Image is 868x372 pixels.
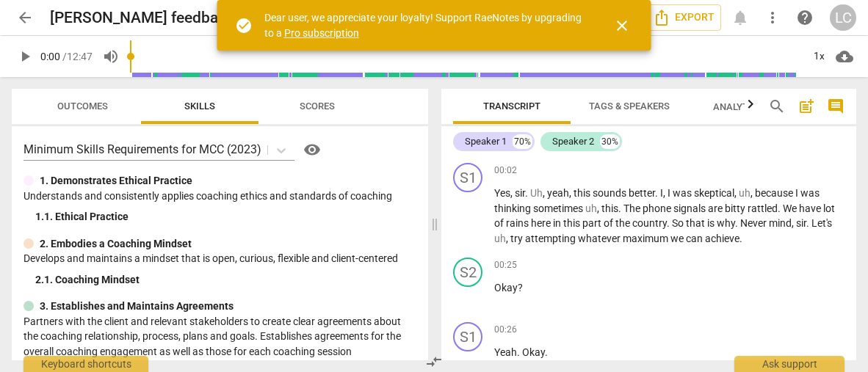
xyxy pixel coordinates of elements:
div: Dear user, we appreciate your loyalty! Support RaeNotes by upgrading to a [264,10,587,40]
span: of [604,217,615,229]
div: Change speaker [453,163,482,192]
span: try [510,233,525,244]
span: ? [518,282,523,293]
span: Filler word [585,203,597,214]
span: mind [769,217,792,229]
span: 00:02 [494,164,517,177]
span: help [796,9,814,26]
span: Transcript [483,101,540,112]
span: Skills [184,101,215,112]
span: Never [740,217,769,229]
span: Tags & Speakers [589,101,670,112]
div: 70% [513,134,532,149]
span: volume_up [102,48,120,65]
span: 00:25 [494,259,517,271]
span: . [525,187,530,199]
span: We [783,203,799,214]
span: . [739,233,742,244]
span: The [623,203,643,214]
span: , [597,203,601,214]
div: 1x [805,45,833,68]
button: Add summary [795,95,818,118]
span: sounds [593,187,629,199]
span: , [751,187,755,199]
button: Play [12,43,38,70]
span: Export [653,9,715,26]
span: bitty [725,203,748,214]
span: that [686,217,707,229]
div: Change speaker [453,322,482,351]
span: Filler word [530,187,543,199]
button: Search [765,95,789,118]
span: signals [673,203,708,214]
span: sir [515,187,525,199]
span: have [799,203,823,214]
div: Change speaker [453,258,482,287]
span: . [667,217,672,229]
div: LC [830,4,856,31]
span: why [717,217,735,229]
span: thinking [494,203,533,214]
span: lot [823,203,835,214]
span: search [768,98,786,115]
span: Scores [300,101,335,112]
span: , [506,233,510,244]
span: . [806,217,811,229]
button: Volume [98,43,124,70]
p: Develops and maintains a mindset that is open, curious, flexible and client-centered [23,251,416,266]
span: So [672,217,686,229]
span: , [569,187,574,199]
span: country [632,217,667,229]
span: . [735,217,740,229]
span: Let's [811,217,832,229]
button: Show/Hide comments [824,95,847,118]
span: rains [506,217,531,229]
span: of [494,217,506,229]
span: . [618,203,623,214]
span: was [800,187,820,199]
a: Help [294,138,324,161]
span: . [778,203,783,214]
span: Filler word [739,187,751,199]
div: 1. 1. Ethical Practice [35,209,416,225]
span: , [543,187,547,199]
span: maximum [623,233,670,244]
p: 2. Embodies a Coaching Mindset [40,236,192,252]
span: Filler word [494,233,506,244]
div: Speaker 1 [465,134,507,149]
button: Close [604,8,640,43]
span: we [670,233,686,244]
p: Minimum Skills Requirements for MCC (2023) [23,141,261,158]
span: phone [643,203,673,214]
span: is [707,217,717,229]
span: cloud_download [836,48,853,65]
span: arrow_back [16,9,34,26]
span: better [629,187,655,199]
span: yeah [547,187,569,199]
div: Ask support [734,356,845,372]
span: , [792,217,796,229]
span: achieve [705,233,739,244]
p: 3. Establishes and Maintains Agreements [40,299,234,314]
span: this [574,187,593,199]
span: compare_arrows [425,353,443,371]
span: are [708,203,725,214]
span: attempting [525,233,578,244]
button: Export [646,4,721,31]
span: Okay [494,282,518,293]
span: 0:00 [40,51,60,62]
span: Okay [522,346,545,358]
div: 2. 1. Coaching Mindset [35,272,416,288]
span: I [668,187,673,199]
h2: [PERSON_NAME] feedback [DATE] [50,9,285,27]
a: Pro subscription [284,27,359,39]
span: close [613,17,631,34]
span: I [660,187,663,199]
span: rattled [748,203,778,214]
span: this [601,203,618,214]
span: Yeah [494,346,517,358]
span: comment [827,98,845,115]
span: , [734,187,739,199]
div: Speaker 2 [552,134,594,149]
span: more_vert [764,9,781,26]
